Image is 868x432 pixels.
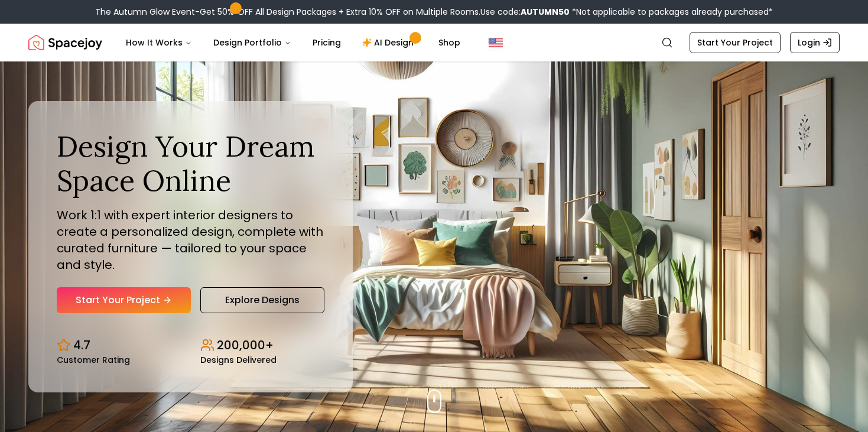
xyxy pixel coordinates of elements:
[57,207,324,273] p: Work 1:1 with expert interior designers to create a personalized design, complete with curated fu...
[790,32,840,53] a: Login
[116,31,470,54] nav: Main
[353,31,427,54] a: AI Design
[57,327,324,364] div: Design stats
[116,31,201,54] button: How It Works
[28,24,840,61] nav: Global
[95,6,773,18] div: The Autumn Glow Event-Get 50% OFF All Design Packages + Extra 10% OFF on Multiple Rooms.
[73,337,90,353] p: 4.7
[57,356,130,364] small: Customer Rating
[200,287,324,313] a: Explore Designs
[57,129,324,197] h1: Design Your Dream Space Online
[200,356,277,364] small: Designs Delivered
[28,31,102,54] img: Spacejoy Logo
[489,35,503,50] img: United States
[28,31,102,54] a: Spacejoy
[429,31,470,54] a: Shop
[303,31,350,54] a: Pricing
[57,287,191,313] a: Start Your Project
[690,32,781,53] a: Start Your Project
[521,6,570,18] b: AUTUMN50
[480,6,570,18] span: Use code:
[570,6,773,18] span: *Not applicable to packages already purchased*
[217,337,274,353] p: 200,000+
[204,31,301,54] button: Design Portfolio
